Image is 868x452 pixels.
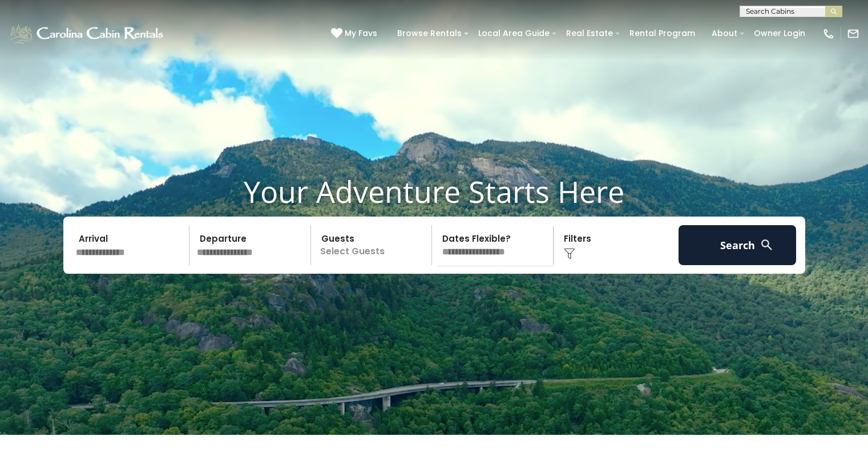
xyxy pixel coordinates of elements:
[560,25,619,42] a: Real Estate
[331,27,380,40] a: My Favs
[314,225,432,265] p: Select Guests
[706,25,743,42] a: About
[473,25,555,42] a: Local Area Guide
[391,25,467,42] a: Browse Rentals
[847,27,859,40] img: mail-regular-white.png
[822,27,835,40] img: phone-regular-white.png
[9,22,167,45] img: White-1-1-2.png
[9,174,859,209] h1: Your Adventure Starts Here
[760,238,774,252] img: search-regular-white.png
[624,25,701,42] a: Rental Program
[748,25,811,42] a: Owner Login
[679,225,797,265] button: Search
[345,27,377,39] span: My Favs
[564,248,575,259] img: filter--v1.png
